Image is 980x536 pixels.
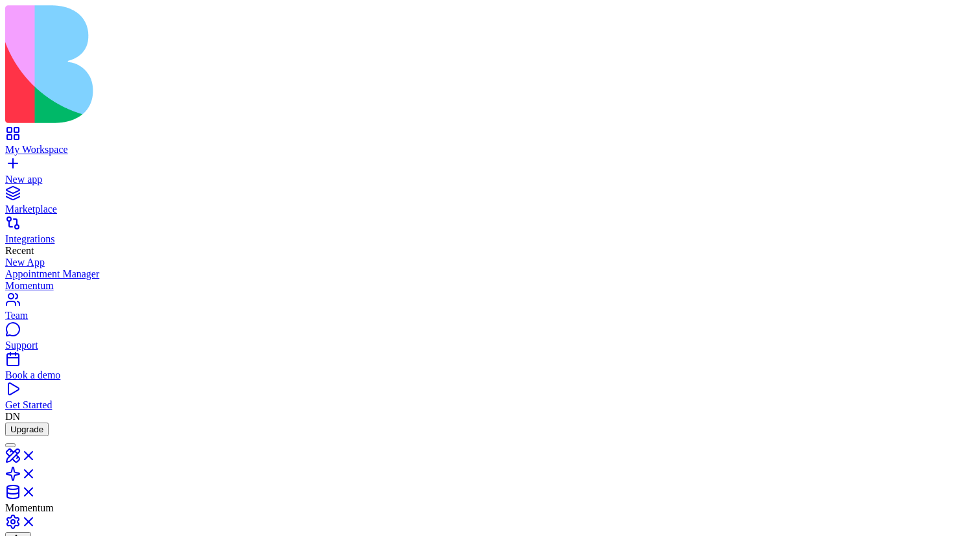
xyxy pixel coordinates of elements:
div: Team [5,310,975,321]
div: Book a demo [5,369,975,381]
div: My Workspace [5,144,975,156]
a: Team [5,298,975,321]
div: Marketplace [5,204,975,215]
div: Support [5,340,975,351]
a: New App [5,257,975,268]
div: New app [5,174,975,185]
a: Upgrade [5,423,49,434]
a: Book a demo [5,358,975,381]
span: DN [5,411,20,422]
a: My Workspace [5,132,975,156]
a: Get Started [5,388,975,411]
a: Integrations [5,222,975,245]
a: Momentum [5,280,975,292]
span: Recent [5,245,34,256]
div: Get Started [5,399,975,411]
button: Upgrade [5,423,49,436]
a: New app [5,162,975,185]
a: Appointment Manager [5,268,975,280]
div: Integrations [5,233,975,245]
a: Marketplace [5,192,975,215]
a: Support [5,328,975,351]
img: logo [5,5,526,123]
span: Momentum [5,502,54,513]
